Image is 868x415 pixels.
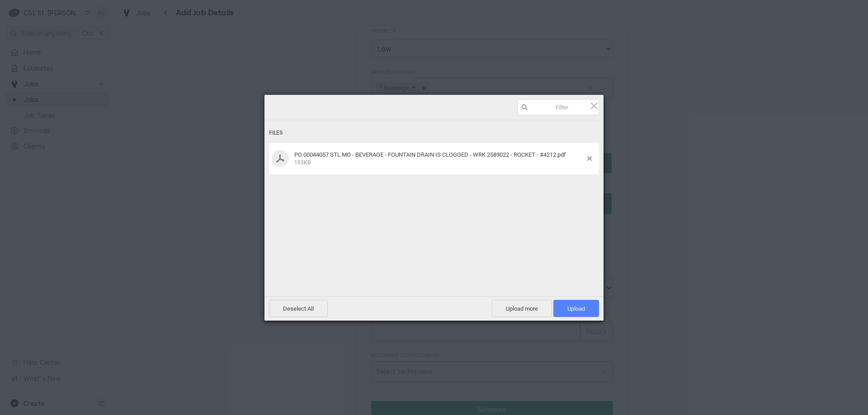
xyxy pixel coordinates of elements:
[492,300,552,317] span: Upload more
[553,300,599,317] span: Upload
[269,125,599,141] div: Files
[292,151,587,166] div: PO 00044057 STL MO - BEVERAGE - FOUNTAIN DRAIN IS CLOGGED - WRK 2589022 - ROCKET - #4212.pdf
[294,159,311,166] span: 193KB
[589,101,599,111] span: Click here or hit ESC to close picker
[269,300,328,317] span: Deselect All
[518,99,599,115] input: Filter
[567,305,585,312] span: Upload
[294,151,566,158] span: PO 00044057 STL MO - BEVERAGE - FOUNTAIN DRAIN IS CLOGGED - WRK 2589022 - ROCKET - #4212.pdf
